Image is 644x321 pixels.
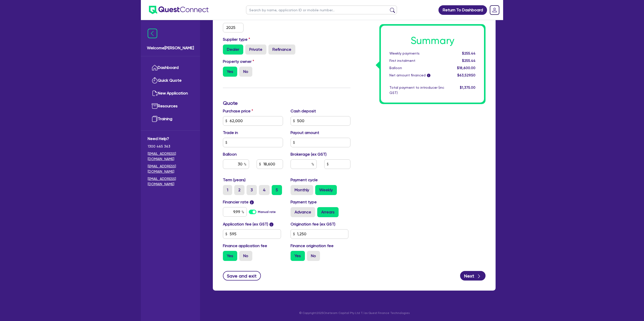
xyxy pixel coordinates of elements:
[291,199,317,205] label: Payment type
[457,73,475,77] span: $63,529.50
[462,59,475,63] span: $255.44
[462,51,475,55] span: $255.44
[147,45,194,51] span: Welcome [PERSON_NAME]
[149,6,209,14] img: quest-connect-logo-blue
[223,130,238,136] label: Trade in
[291,130,319,136] label: Payout amount
[389,35,475,47] h1: Summary
[223,271,261,281] button: Save and exit
[148,74,193,87] a: Quick Quote
[223,221,268,227] label: Application fee (ex GST)
[427,74,430,77] span: i
[315,185,337,195] label: Weekly
[223,100,350,106] h3: Quote
[223,108,253,114] label: Purchase price
[438,5,487,15] a: Return To Dashboard
[460,85,475,89] span: $1,375.00
[223,199,254,205] label: Financier rate
[152,90,158,96] img: new-application
[209,311,499,315] p: © Copyright 2025 Oneteam Capital Pty Ltd T/as Quest Finance Technologies
[269,222,273,226] span: i
[291,185,313,195] label: Monthly
[223,36,250,42] label: Supplier type
[152,77,158,83] img: quick-quote
[223,177,246,183] label: Term (years)
[223,59,254,65] label: Property owner
[488,4,501,17] a: Dropdown toggle
[291,108,316,114] label: Cash deposit
[291,221,335,227] label: Origination fee (ex GST)
[152,116,158,122] img: training
[245,44,266,55] label: Private
[291,151,327,157] label: Brokerage (ex GST)
[239,67,252,77] label: No
[291,177,318,183] label: Payment cycle
[223,185,232,195] label: 1
[223,243,267,249] label: Finance application fee
[291,243,334,249] label: Finance origination fee
[148,151,193,162] a: [EMAIL_ADDRESS][DOMAIN_NAME]
[148,144,193,149] span: 1300 465 363
[259,185,270,195] label: 4
[258,210,276,214] label: Manual rate
[234,185,245,195] label: 2
[457,66,475,70] span: $18,600.00
[291,207,315,217] label: Advance
[223,151,237,157] label: Balloon
[307,251,320,261] label: No
[148,176,193,187] a: [EMAIL_ADDRESS][DOMAIN_NAME]
[148,136,193,142] span: Need Help?
[291,251,305,261] label: Yes
[148,87,193,100] a: New Application
[250,200,254,204] span: i
[247,185,257,195] label: 3
[148,61,193,74] a: Dashboard
[223,251,237,261] label: Yes
[148,113,193,125] a: Training
[148,100,193,113] a: Resources
[386,65,448,71] div: Balloon
[386,58,448,63] div: First instalment
[148,29,157,38] img: icon-menu-close
[223,44,243,55] label: Dealer
[386,51,448,56] div: Weekly payments
[386,85,448,96] div: Total payment to introducer (inc GST)
[223,67,237,77] label: Yes
[272,185,282,195] label: 5
[317,207,339,217] label: Arrears
[460,271,486,281] button: Next
[246,6,397,14] input: Search by name, application ID or mobile number...
[239,251,252,261] label: No
[152,103,158,109] img: resources
[386,73,448,78] div: Net amount financed
[148,164,193,174] a: [EMAIL_ADDRESS][DOMAIN_NAME]
[268,44,295,55] label: Refinance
